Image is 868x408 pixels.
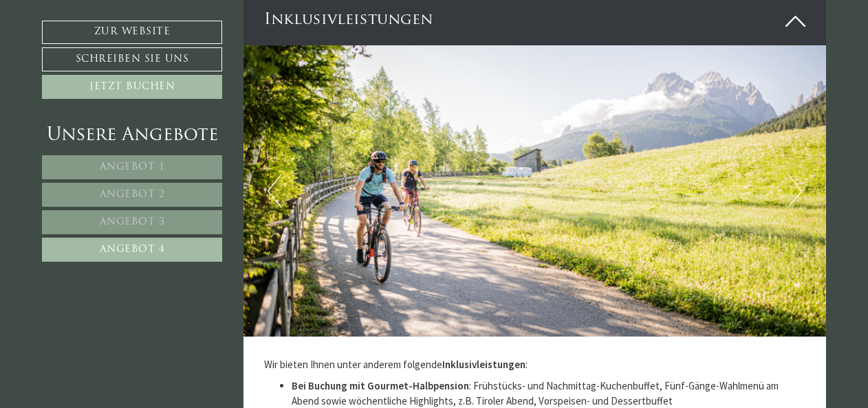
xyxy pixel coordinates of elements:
strong: Inklusivleistungen [442,358,525,371]
div: Montis – Active Nature Spa [21,39,196,49]
span: Angebot 2 [100,190,165,200]
small: 21:21 [21,64,196,73]
div: Freitag [244,10,298,32]
span: Angebot 1 [100,162,165,172]
a: Jetzt buchen [42,75,222,99]
a: Zur Website [42,21,222,44]
button: Previous [268,174,282,208]
button: Senden [453,362,542,386]
span: Angebot 3 [100,217,165,227]
li: : Frühstücks- und Nachmittag-Kuchenbuffet, Fünf-Gänge-Wahlmenü am Abend sowie wöchentliche Highli... [292,378,806,408]
strong: Bei Buchung mit Gourmet-Halbpension [292,379,469,392]
button: Next [788,174,802,208]
span: Angebot 4 [100,245,165,255]
div: Unsere Angebote [42,123,222,148]
p: Wir bieten Ihnen unter anderem folgende : [264,357,806,372]
div: Guten Tag, wie können wir Ihnen helfen? [10,36,203,76]
a: Schreiben Sie uns [42,47,222,71]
